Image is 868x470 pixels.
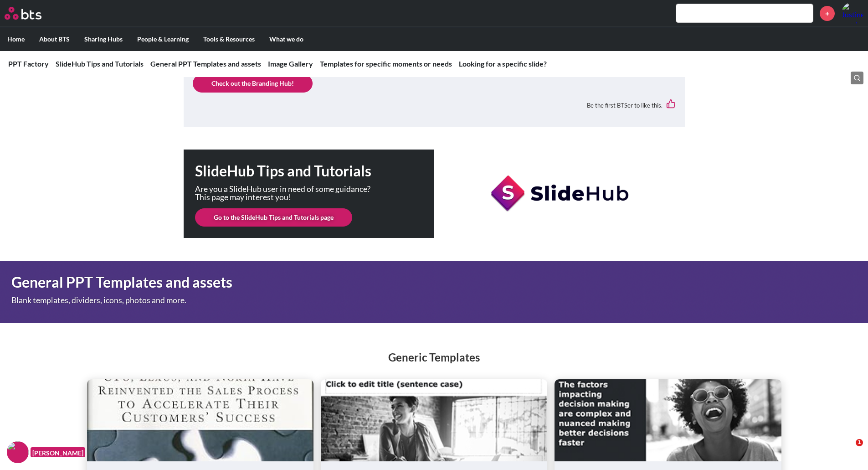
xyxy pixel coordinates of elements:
a: + [820,6,835,21]
label: What we do [262,27,311,51]
label: About BTS [32,27,77,51]
a: SlideHub Tips and Tutorials [56,59,144,68]
h1: General PPT Templates and assets [11,272,603,293]
img: Justine Read [842,2,863,24]
a: Profile [842,2,863,24]
a: Go home [5,7,58,20]
p: Are you a SlideHub user in need of some guidance? This page may interest you! [195,185,386,201]
a: General PPT Templates and assets [150,59,261,68]
iframe: Intercom live chat [837,439,859,461]
img: F [7,441,29,463]
label: People & Learning [130,27,196,51]
a: Templates for specific moments or needs [320,59,452,68]
figcaption: [PERSON_NAME] [31,447,85,458]
a: PPT Factory [8,59,49,68]
p: Blank templates, dividers, icons, photos and more. [11,296,485,305]
a: Looking for a specific slide? [459,59,547,68]
a: Go to the SlideHub Tips and Tutorials page [195,208,352,227]
h1: SlideHub Tips and Tutorials [195,161,434,181]
a: Image Gallery [268,59,313,68]
label: Sharing Hubs [77,27,130,51]
img: BTS Logo [5,7,41,20]
label: Tools & Resources [196,27,262,51]
a: Check out the Branding Hub! [193,74,313,93]
span: 1 [856,439,863,446]
div: Be the first BTSer to like this. [193,93,676,118]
